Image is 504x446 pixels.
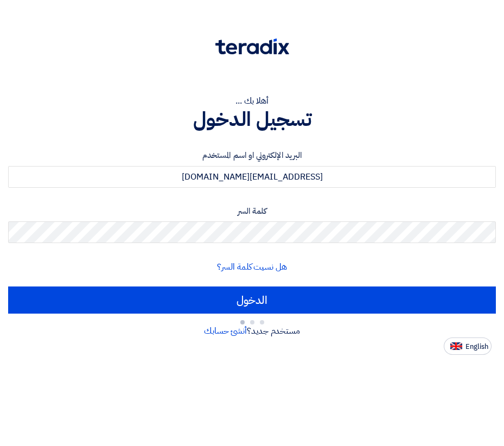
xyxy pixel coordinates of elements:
[8,94,496,107] div: أهلا بك ...
[8,149,496,162] label: البريد الإلكتروني او اسم المستخدم
[215,39,289,55] img: Teradix logo
[450,342,462,351] img: en-US.png
[8,107,496,131] h1: تسجيل الدخول
[204,324,247,337] a: أنشئ حسابك
[8,205,496,218] label: كلمة السر
[444,337,492,355] button: English
[8,324,496,337] div: مستخدم جديد؟
[465,343,488,351] span: English
[217,260,286,273] a: هل نسيت كلمة السر؟
[8,286,496,314] input: الدخول
[8,166,496,188] input: أدخل بريد العمل الإلكتروني او اسم المستخدم الخاص بك ...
